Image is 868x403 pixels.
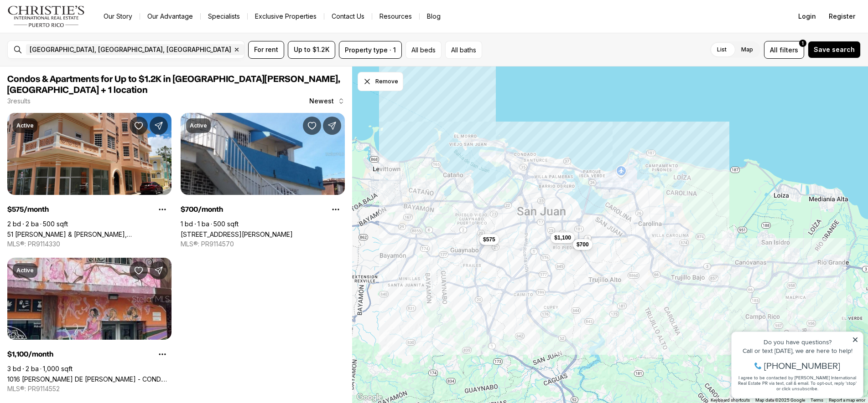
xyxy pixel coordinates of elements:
[16,267,34,274] p: Active
[201,10,247,23] a: Specialists
[7,97,31,105] p: 3 results
[710,41,734,58] label: List
[130,261,148,280] button: Save Property: 1016 PONCE DE LEON - COND. PISOS DE DON MANUEL #2
[793,7,821,26] button: Login
[576,241,588,248] span: $700
[309,97,334,105] span: Newest
[372,10,419,23] a: Resources
[140,10,200,23] a: Our Advantage
[7,5,85,27] img: logo
[339,41,402,59] button: Property type · 1
[153,200,172,219] button: Property options
[764,41,804,59] button: Allfilters1
[248,41,284,59] button: For rent
[181,230,293,238] a: 448 CALLE ALCIDES REYES, RIO PIEDRAS PR, 00926
[30,46,231,53] span: [GEOGRAPHIC_DATA], [GEOGRAPHIC_DATA], [GEOGRAPHIC_DATA]
[96,10,140,23] a: Our Story
[823,7,861,26] button: Register
[153,345,172,363] button: Property options
[798,13,816,20] span: Login
[358,72,403,91] button: Dismiss drawing
[37,43,114,52] span: [PHONE_NUMBER]
[445,41,482,59] button: All baths
[288,41,335,59] button: Up to $1.2K
[11,56,130,73] span: I agree to be contacted by [PERSON_NAME] International Real Estate PR via text, call & email. To ...
[554,234,571,241] span: $1,100
[829,13,855,20] span: Register
[808,41,861,58] button: Save search
[10,20,132,27] div: Do you have questions?
[780,45,798,55] span: filters
[802,40,804,47] span: 1
[483,236,495,243] span: $575
[190,122,207,129] p: Active
[248,10,324,23] a: Exclusive Properties
[294,46,329,53] span: Up to $1.2K
[420,10,448,23] a: Blog
[572,239,592,250] button: $700
[324,10,372,23] button: Contact Us
[479,234,499,245] button: $575
[7,75,340,95] span: Condos & Apartments for Up to $1.2K in [GEOGRAPHIC_DATA][PERSON_NAME], [GEOGRAPHIC_DATA] + 1 loca...
[323,117,341,135] button: Share Property
[7,230,172,238] a: 51 PILAR & BRAUMBAUGH, SAN JUAN PR, 00921
[770,45,778,55] span: All
[814,46,855,53] span: Save search
[327,200,345,219] button: Property options
[7,375,172,383] a: 1016 PONCE DE LEON - COND. PISOS DE DON MANUEL #2, SAN JUAN PR, 00925
[304,92,350,110] button: Newest
[150,117,168,135] button: Share Property
[130,117,148,135] button: Save Property: 51 PILAR & BRAUMBAUGH
[150,261,168,280] button: Share Property
[16,122,34,129] p: Active
[303,117,321,135] button: Save Property: 448 CALLE ALCIDES REYES
[405,41,442,59] button: All beds
[734,41,760,58] label: Map
[254,46,278,53] span: For rent
[551,232,575,243] button: $1,100
[10,29,132,36] div: Call or text [DATE], we are here to help!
